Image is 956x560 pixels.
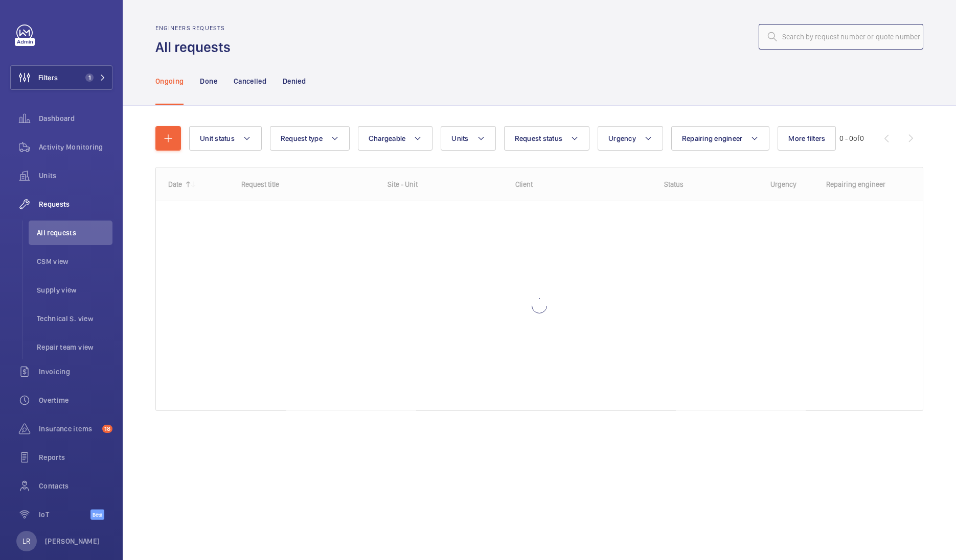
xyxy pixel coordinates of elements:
[39,395,112,405] span: Overtime
[369,134,406,142] span: Chargeable
[37,228,112,238] span: All requests
[451,134,468,142] span: Units
[270,126,350,151] button: Request type
[778,126,836,151] button: More filters
[39,424,98,434] span: Insurance items
[10,65,112,90] button: Filters1
[39,452,112,462] span: Reports
[39,142,112,152] span: Activity Monitoring
[200,76,217,86] p: Done
[504,126,590,151] button: Request status
[759,24,923,50] input: Search by request number or quote number
[85,74,94,82] span: 1
[39,171,112,181] span: Units
[608,134,636,142] span: Urgency
[90,509,104,520] span: Beta
[839,135,864,142] span: 0 - 0 0
[788,134,825,142] span: More filters
[441,126,495,151] button: Units
[102,425,112,433] span: 18
[37,342,112,352] span: Repair team view
[515,134,563,142] span: Request status
[853,134,860,142] span: of
[682,134,743,142] span: Repairing engineer
[39,199,112,209] span: Requests
[37,313,112,324] span: Technical S. view
[39,509,90,520] span: IoT
[22,536,30,546] p: LR
[37,285,112,295] span: Supply view
[598,126,663,151] button: Urgency
[155,76,184,86] p: Ongoing
[200,134,235,142] span: Unit status
[155,25,237,32] h2: Engineers requests
[189,126,262,151] button: Unit status
[234,76,266,86] p: Cancelled
[281,134,323,142] span: Request type
[283,76,306,86] p: Denied
[45,536,100,546] p: [PERSON_NAME]
[39,367,112,377] span: Invoicing
[38,72,58,83] span: Filters
[358,126,433,151] button: Chargeable
[39,481,112,491] span: Contacts
[155,38,237,57] h1: All requests
[671,126,770,151] button: Repairing engineer
[37,256,112,266] span: CSM view
[39,113,112,124] span: Dashboard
